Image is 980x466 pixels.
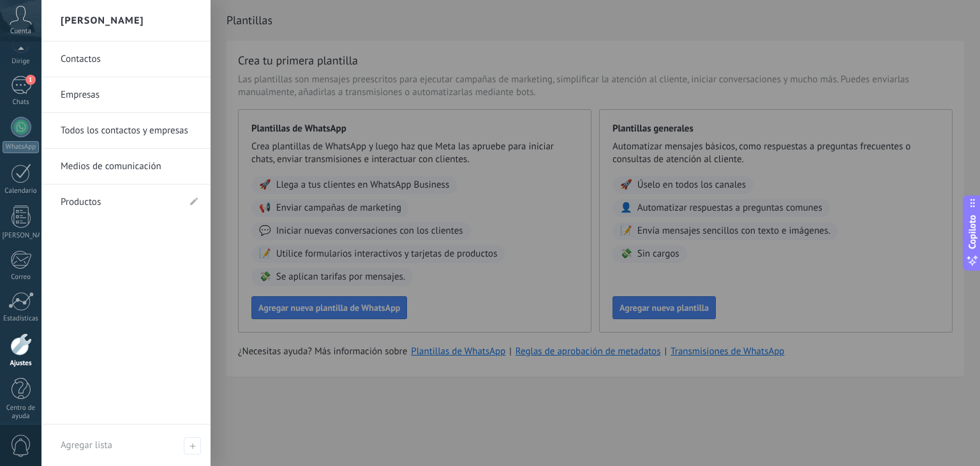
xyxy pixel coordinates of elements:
font: Productos [61,196,101,208]
font: Agregar lista [61,439,112,451]
font: Contactos [61,53,101,65]
a: Empresas [61,77,198,113]
a: Productos [61,184,179,220]
a: Todos los contactos y empresas [61,113,198,149]
font: Centro de ayuda [6,403,35,421]
font: 1 [29,75,33,84]
font: Calendario [4,186,36,195]
font: Chats [12,98,29,107]
span: Agregar lista [184,437,201,455]
a: Medios de comunicación [61,149,198,184]
font: Todos los contactos y empresas [61,124,188,137]
font: [PERSON_NAME] [3,231,53,240]
font: Ajustes [10,359,31,368]
a: Contactos [61,41,198,77]
font: Dirige [11,57,29,66]
font: Estadísticas [3,314,38,323]
font: [PERSON_NAME] [61,15,144,27]
font: Empresas [61,89,100,101]
font: Correo [11,273,31,282]
font: WhatsApp [6,142,36,151]
font: Copiloto [966,215,978,250]
font: Medios de comunicación [61,160,161,172]
font: Cuenta [10,27,31,36]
